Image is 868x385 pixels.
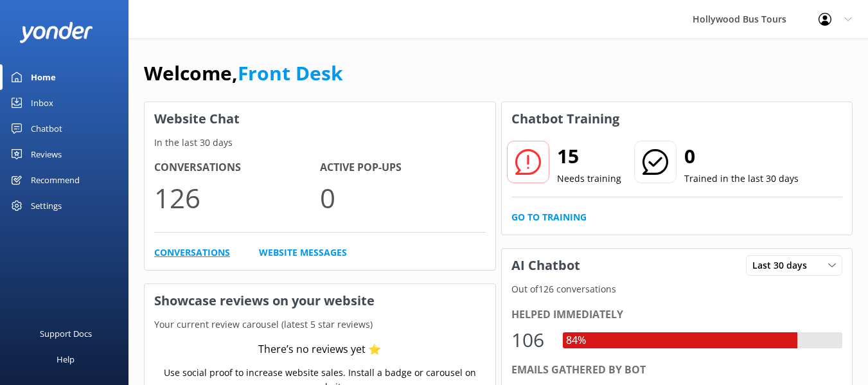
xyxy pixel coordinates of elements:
[144,58,343,89] h1: Welcome,
[57,346,75,372] div: Help
[684,141,799,172] h2: 0
[145,136,495,150] p: In the last 30 days
[31,116,62,141] div: Chatbot
[145,318,495,332] p: Your current review carousel (latest 5 star reviews)
[563,332,589,349] div: 84%
[557,172,621,186] p: Needs training
[19,22,93,43] img: yonder-white-logo.png
[684,172,799,186] p: Trained in the last 30 days
[259,246,347,260] a: Website Messages
[31,167,80,193] div: Recommend
[557,141,621,172] h2: 15
[752,258,815,273] span: Last 30 days
[40,321,92,346] div: Support Docs
[31,193,62,219] div: Settings
[320,159,486,176] h4: Active Pop-ups
[145,102,495,136] h3: Website Chat
[238,60,343,86] a: Front Desk
[154,246,230,260] a: Conversations
[31,90,53,116] div: Inbox
[145,284,495,318] h3: Showcase reviews on your website
[511,325,550,355] div: 106
[511,210,587,224] a: Go to Training
[511,362,843,379] div: Emails gathered by bot
[154,159,320,176] h4: Conversations
[320,176,486,219] p: 0
[31,141,62,167] div: Reviews
[258,341,381,358] div: There’s no reviews yet ⭐
[154,176,320,219] p: 126
[502,282,853,296] p: Out of 126 conversations
[502,249,590,282] h3: AI Chatbot
[511,307,843,323] div: Helped immediately
[31,64,56,90] div: Home
[502,102,629,136] h3: Chatbot Training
